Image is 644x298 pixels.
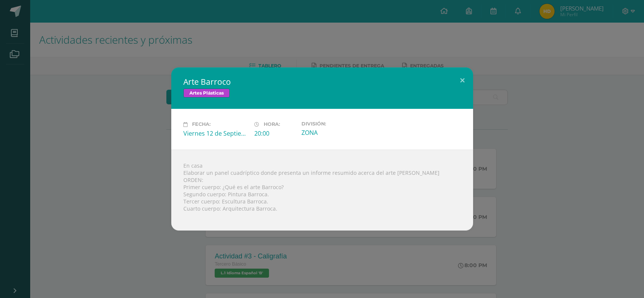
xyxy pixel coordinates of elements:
[301,128,366,137] div: ZONA
[192,122,211,127] span: Fecha:
[183,76,461,87] h2: Arte Barroco
[452,67,473,93] button: Close (Esc)
[264,122,280,127] span: Hora:
[301,121,366,127] label: División:
[171,150,473,231] div: En casa Elaborar un panel cuadríptico donde presenta un informe resumido acerca del arte [PERSON_...
[254,129,295,138] div: 20:00
[183,129,248,138] div: Viernes 12 de Septiembre
[183,89,230,98] span: Artes Plásticas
